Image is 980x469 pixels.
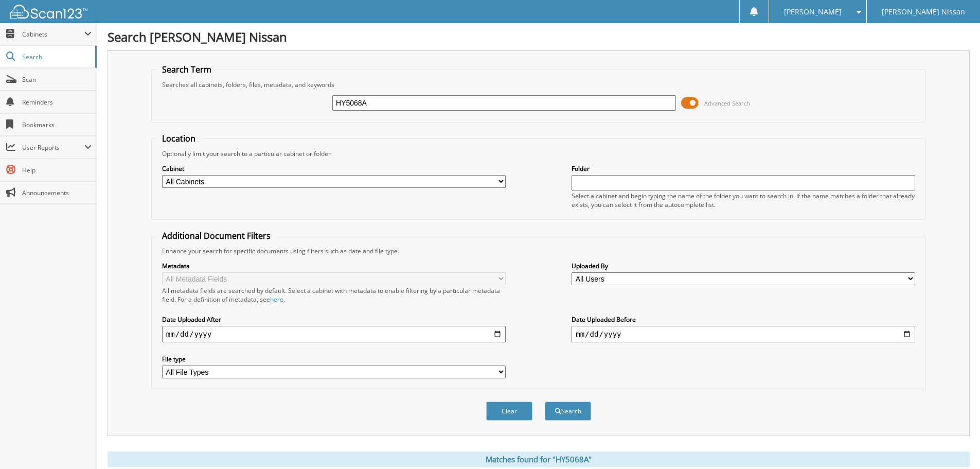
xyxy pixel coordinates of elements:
[157,149,920,158] div: Optionally limit your search to a particular cabinet or folder
[572,164,915,173] label: Folder
[162,315,506,324] label: Date Uploaded After
[157,247,920,255] div: Enhance your search for specific documents using filters such as date and file type.
[162,286,506,304] div: All metadata fields are searched by default. Select a cabinet with metadata to enable filtering b...
[572,315,915,324] label: Date Uploaded Before
[22,53,90,61] span: Search
[162,326,506,342] input: start
[10,5,87,19] img: scan123-logo-white.svg
[22,30,84,39] span: Cabinets
[784,9,842,15] span: [PERSON_NAME]
[22,188,92,197] span: Announcements
[162,355,506,363] label: File type
[22,75,92,84] span: Scan
[162,262,506,270] label: Metadata
[572,262,915,270] label: Uploaded By
[157,230,276,241] legend: Additional Document Filters
[108,28,970,45] h1: Search [PERSON_NAME] Nissan
[157,80,920,89] div: Searches all cabinets, folders, files, metadata, and keywords
[486,402,532,421] button: Clear
[22,143,84,152] span: User Reports
[108,451,970,467] div: Matches found for "HY5068A"
[572,192,915,209] div: Select a cabinet and begin typing the name of the folder you want to search in. If the name match...
[22,98,92,107] span: Reminders
[162,164,506,173] label: Cabinet
[704,99,750,107] span: Advanced Search
[545,402,591,421] button: Search
[270,295,283,304] a: here
[882,9,965,15] span: [PERSON_NAME] Nissan
[157,64,217,75] legend: Search Term
[572,326,915,342] input: end
[157,133,201,144] legend: Location
[22,120,92,129] span: Bookmarks
[22,166,92,175] span: Help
